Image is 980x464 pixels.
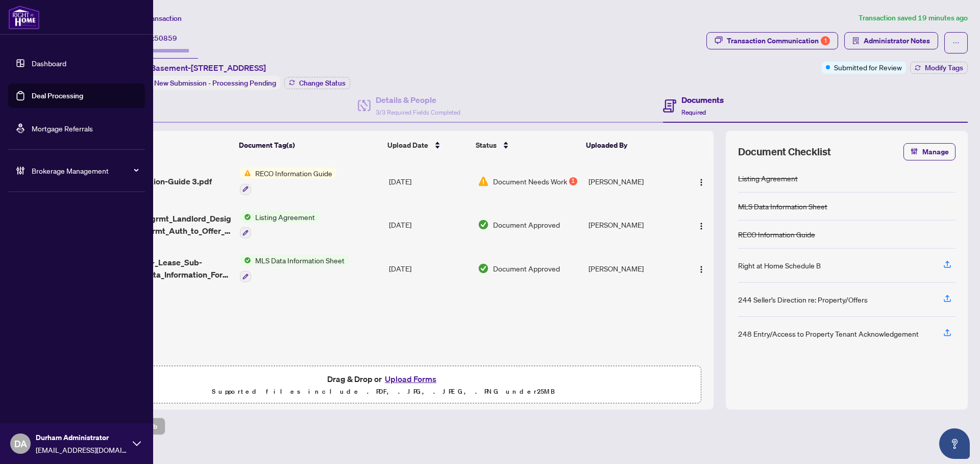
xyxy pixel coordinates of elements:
div: Right at Home Schedule B [738,260,821,271]
span: Document Needs Work [493,176,567,187]
span: Required [681,108,706,116]
td: [PERSON_NAME] [584,203,682,247]
button: Status IconMLS Data Information Sheet [240,255,349,282]
span: 272_Listing_Agrmt_Landlord_Designated_Rep_Agrmt_Auth_to_Offer_for_Lease_-_PropTx-[PERSON_NAME] 8.pdf [96,212,232,237]
span: Part & Basement-[STREET_ADDRESS] [127,62,266,74]
span: [EMAIL_ADDRESS][DOMAIN_NAME] [36,444,128,455]
h4: Documents [681,94,724,106]
button: Modify Tags [910,62,968,74]
th: Document Tag(s) [235,131,383,159]
button: Open asap [939,428,970,459]
span: ellipsis [952,39,960,46]
span: RECO-Information-Guide 3.pdf [96,175,212,187]
img: Logo [697,265,705,274]
span: Listing Agreement [251,211,319,223]
button: Manage [903,143,955,160]
div: Transaction Communication [727,33,830,49]
span: Administrator Notes [864,33,930,49]
span: Change Status [299,79,346,87]
span: Manage [922,144,949,160]
button: Upload Forms [382,372,439,386]
td: [DATE] [385,203,474,247]
th: Status [472,131,582,159]
span: 296_Freehold_-_Lease_Sub-Lease_MLS_Data_Information_Form_-_PropTx-[PERSON_NAME] 3.pdf [96,256,232,281]
button: Status IconRECO Information Guide [240,168,336,195]
span: Modify Tags [925,64,963,71]
div: Listing Agreement [738,173,798,184]
h4: Details & People [376,94,460,106]
img: Document Status [478,219,489,230]
span: Durham Administrator [36,432,128,443]
button: Logo [693,173,709,189]
button: Logo [693,260,709,277]
div: 1 [569,177,577,185]
span: View Transaction [127,14,182,23]
span: Submitted for Review [834,62,902,73]
img: Status Icon [240,211,251,223]
a: Deal Processing [32,91,83,100]
span: 3/3 Required Fields Completed [376,108,460,116]
a: Mortgage Referrals [32,124,93,133]
div: Status: [127,76,280,90]
span: solution [852,37,860,44]
div: 1 [821,36,830,45]
span: Document Checklist [738,145,831,159]
span: Brokerage Management [32,165,138,176]
img: logo [8,5,40,30]
td: [PERSON_NAME] [584,247,682,290]
th: (3) File Name [92,131,235,159]
td: [DATE] [385,247,474,290]
span: RECO Information Guide [251,168,336,179]
img: Status Icon [240,255,251,266]
button: Change Status [284,77,350,89]
button: Administrator Notes [844,32,938,49]
button: Transaction Communication1 [706,32,838,49]
th: Uploaded By [582,131,679,159]
div: 248 Entry/Access to Property Tenant Acknowledgement [738,328,919,339]
span: New Submission - Processing Pending [154,78,276,88]
span: Document Approved [493,263,560,274]
span: MLS Data Information Sheet [251,255,349,266]
article: Transaction saved 19 minutes ago [859,12,968,24]
span: DA [14,436,27,451]
span: Status [476,140,497,151]
span: 50859 [154,34,177,43]
img: Status Icon [240,168,251,179]
img: Document Status [478,263,489,274]
td: [DATE] [385,159,474,203]
button: Status IconListing Agreement [240,211,319,239]
span: Document Approved [493,219,560,230]
img: Logo [697,222,705,230]
span: Upload Date [387,140,428,151]
th: Upload Date [383,131,472,159]
div: RECO Information Guide [738,229,815,240]
div: MLS Data Information Sheet [738,201,827,212]
p: Supported files include .PDF, .JPG, .JPEG, .PNG under 25 MB [72,386,695,398]
span: Drag & Drop orUpload FormsSupported files include .PDF, .JPG, .JPEG, .PNG under25MB [66,366,701,404]
span: Drag & Drop or [327,372,439,386]
button: Logo [693,216,709,233]
a: Dashboard [32,59,66,68]
img: Document Status [478,176,489,187]
img: Logo [697,178,705,186]
td: [PERSON_NAME] [584,159,682,203]
div: 244 Seller’s Direction re: Property/Offers [738,294,868,305]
